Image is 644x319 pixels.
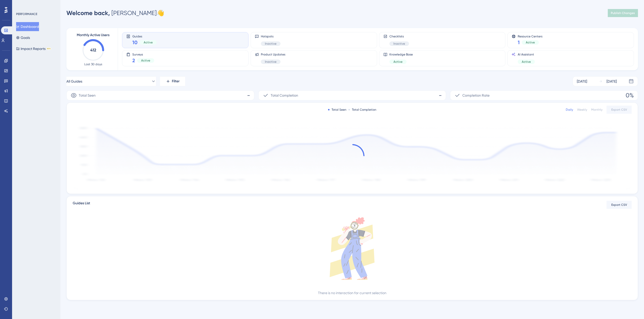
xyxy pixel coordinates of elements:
[132,34,157,38] span: Guides
[16,12,37,16] div: PERFORMANCE
[591,108,602,112] div: Monthly
[462,92,490,98] span: Completion Rate
[389,52,413,56] span: Knowledge Base
[439,91,442,99] span: -
[607,106,632,114] button: Export CSV
[389,34,409,38] span: Checklists
[160,76,185,86] button: Filter
[172,78,180,84] span: Filter
[66,76,156,86] button: All Guides
[132,52,154,56] span: Surveys
[328,108,346,112] div: Total Seen
[318,290,386,296] div: There is no interaction for current selection
[247,91,250,99] span: -
[66,9,164,17] div: [PERSON_NAME] 👋
[132,39,138,46] span: 10
[77,32,109,38] span: Monthly Active Users
[90,48,96,52] text: 412
[16,22,39,31] button: Dashboard
[607,78,617,84] div: [DATE]
[16,33,30,42] button: Goals
[141,58,150,62] span: Active
[73,200,90,209] span: Guides List
[265,60,276,64] span: Inactive
[626,91,634,99] span: 0%
[611,108,627,112] span: Export CSV
[348,108,376,112] div: Total Completion
[566,108,573,112] div: Daily
[144,40,153,44] span: Active
[79,92,96,98] span: Total Seen
[47,47,51,50] div: BETA
[261,52,285,56] span: Product Updates
[265,42,276,46] span: Inactive
[611,11,635,15] span: Publish Changes
[84,62,102,66] span: Last 30 days
[132,57,135,64] span: 2
[607,201,632,209] button: Export CSV
[16,44,51,53] button: Impact ReportsBETA
[518,34,542,38] span: Resource Centers
[577,78,587,84] div: [DATE]
[271,92,298,98] span: Total Completion
[66,9,110,17] span: Welcome back,
[261,34,280,38] span: Hotspots
[393,42,405,46] span: Inactive
[526,40,535,44] span: Active
[393,60,403,64] span: Active
[608,9,638,17] button: Publish Changes
[522,60,531,64] span: Active
[577,108,587,112] div: Weekly
[611,203,627,207] span: Export CSV
[518,52,535,56] span: AI Assistant
[518,39,520,46] span: 1
[66,78,82,84] span: All Guides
